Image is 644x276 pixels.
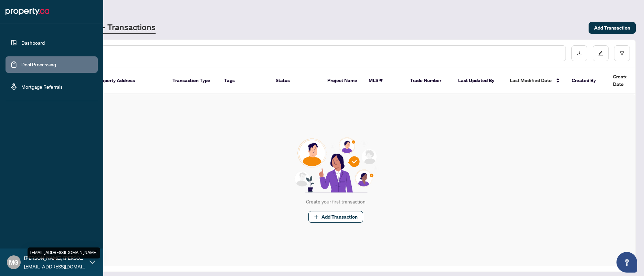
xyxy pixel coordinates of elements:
[292,137,380,192] img: Null State Icon
[24,254,86,262] span: [PERSON_NAME], [PERSON_NAME]Eng
[21,84,63,90] a: Mortgage Referrals
[571,45,587,61] button: download
[91,67,167,94] th: Property Address
[270,67,322,94] th: Status
[504,67,566,94] th: Last Modified Date
[598,51,603,56] span: edit
[593,45,609,61] button: edit
[21,62,56,68] a: Deal Processing
[616,252,637,273] button: Open asap
[566,67,608,94] th: Created By
[314,214,319,219] span: plus
[21,40,45,46] a: Dashboard
[510,77,552,84] span: Last Modified Date
[589,22,636,34] button: Add Transaction
[322,67,363,94] th: Project Name
[614,45,630,61] button: filter
[24,263,86,270] span: [EMAIL_ADDRESS][DOMAIN_NAME]
[577,51,582,56] span: download
[219,67,270,94] th: Tags
[321,211,358,222] span: Add Transaction
[167,67,219,94] th: Transaction Type
[9,257,19,267] span: MG
[594,22,630,33] span: Add Transaction
[6,6,49,17] img: logo
[453,67,504,94] th: Last Updated By
[404,67,453,94] th: Trade Number
[306,198,366,206] div: Create your first transaction
[620,51,624,56] span: filter
[363,67,404,94] th: MLS #
[308,211,363,223] button: Add Transaction
[613,73,642,88] span: Created Date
